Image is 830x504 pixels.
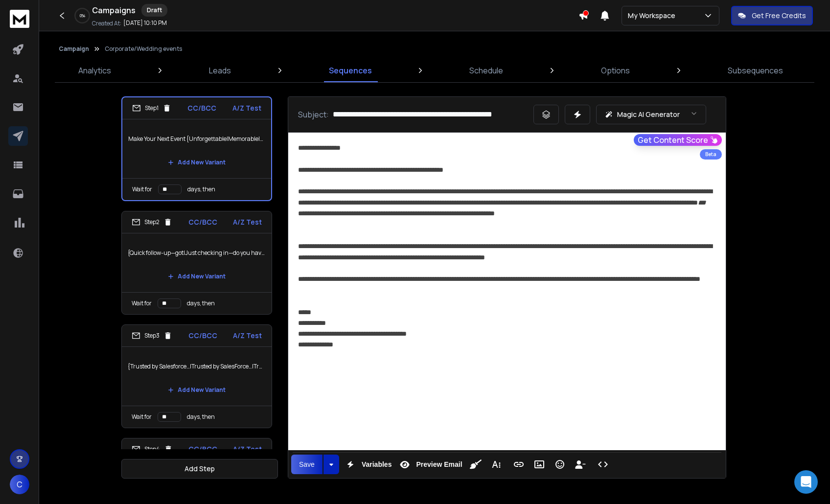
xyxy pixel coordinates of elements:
[463,59,509,82] a: Schedule
[530,455,549,474] button: Insert Image (Ctrl+P)
[132,445,173,454] div: Step 4
[92,4,136,16] h1: Campaigns
[160,153,233,172] button: Add New Variant
[121,459,278,479] button: Add Step
[209,65,231,76] p: Leads
[700,149,722,160] div: Beta
[794,470,818,494] div: Open Intercom Messenger
[128,239,266,267] p: {Quick follow-up—got|Just checking in—do you have|Quick follow-up—got|Following up—do you have} 3...
[298,109,329,120] p: Subject:
[187,413,215,421] p: days, then
[487,455,506,474] button: More Text
[509,455,528,474] button: Insert Link (Ctrl+K)
[10,475,29,494] button: C
[551,455,569,474] button: Emoticons
[414,460,464,469] span: Preview Email
[360,460,394,469] span: Variables
[188,444,217,454] p: CC/BCC
[628,11,679,21] p: My Workspace
[233,217,262,227] p: A/Z Test
[187,185,215,193] p: days, then
[121,96,272,201] li: Step1CC/BCCA/Z TestMake Your Next Event {Unforgettable|Memorable|Amazing}Add New VariantWait ford...
[141,4,167,17] div: Draft
[728,65,783,76] p: Subsequences
[121,211,272,315] li: Step2CC/BCCA/Z Test{Quick follow-up—got|Just checking in—do you have|Quick follow-up—got|Followin...
[329,65,372,76] p: Sequences
[123,19,167,27] p: [DATE] 10:10 PM
[466,455,485,474] button: Clean HTML
[92,20,121,27] p: Created At:
[132,331,172,340] div: Step 3
[571,455,590,474] button: Insert Unsubscribe Link
[469,65,503,76] p: Schedule
[596,105,706,124] button: Magic AI Generator
[617,110,680,119] p: Magic AI Generator
[132,218,172,227] div: Step 2
[80,13,85,19] p: 0 %
[594,455,612,474] button: Code View
[722,59,789,82] a: Subsequences
[188,331,217,341] p: CC/BCC
[601,65,630,76] p: Options
[731,6,813,25] button: Get Free Credits
[132,413,152,421] p: Wait for
[341,455,394,474] button: Variables
[323,59,378,82] a: Sequences
[395,455,464,474] button: Preview Email
[188,217,217,227] p: CC/BCC
[233,444,262,454] p: A/Z Test
[634,134,722,146] button: Get Content Score
[160,380,233,400] button: Add New Variant
[232,103,261,113] p: A/Z Test
[128,353,266,380] p: {Trusted by Salesforce…|Trusted by SalesForce…|Trusted by Sales Force…} {and even|& even|and also...
[160,267,233,286] button: Add New Variant
[752,11,806,21] p: Get Free Credits
[128,125,265,153] p: Make Your Next Event {Unforgettable|Memorable|Amazing}
[10,10,29,28] img: logo
[132,104,171,113] div: Step 1
[78,65,111,76] p: Analytics
[203,59,237,82] a: Leads
[233,331,262,341] p: A/Z Test
[291,455,323,474] button: Save
[72,59,117,82] a: Analytics
[121,324,272,428] li: Step3CC/BCCA/Z Test{Trusted by Salesforce…|Trusted by SalesForce…|Trusted by Sales Force…} {and e...
[59,45,89,53] button: Campaign
[132,299,152,307] p: Wait for
[105,45,182,53] p: Corporate/Wedding events
[132,185,152,193] p: Wait for
[187,103,216,113] p: CC/BCC
[187,299,215,307] p: days, then
[595,59,636,82] a: Options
